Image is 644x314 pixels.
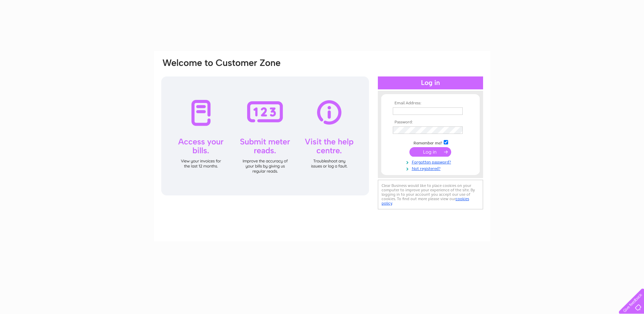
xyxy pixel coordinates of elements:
[391,120,470,125] th: Password:
[378,180,483,209] div: Clear Business would like to place cookies on your computer to improve your experience of the sit...
[393,165,470,171] a: Not registered?
[382,196,469,206] a: cookies policy
[391,139,470,146] td: Remember me?
[393,158,470,165] a: Forgotten password?
[409,147,451,157] input: Submit
[391,101,470,106] th: Email Address:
